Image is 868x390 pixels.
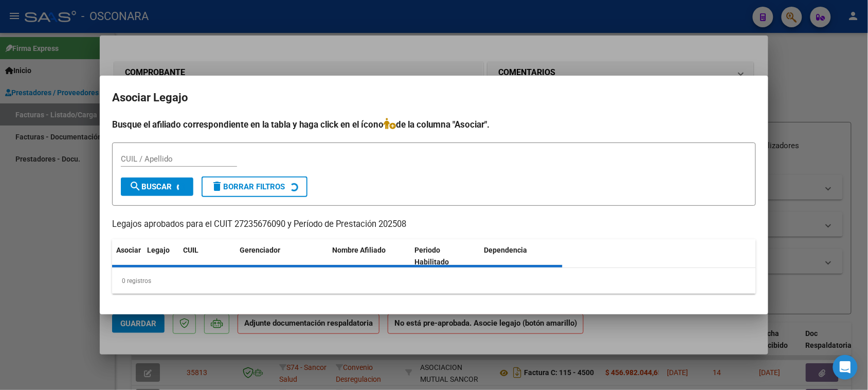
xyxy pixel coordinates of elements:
span: Nombre Afiliado [332,246,386,254]
span: Gerenciador [240,246,280,254]
datatable-header-cell: Nombre Afiliado [328,239,411,273]
span: CUIL [183,246,198,254]
span: Periodo Habilitado [415,246,449,266]
button: Buscar [121,178,193,196]
datatable-header-cell: Gerenciador [236,239,328,273]
datatable-header-cell: CUIL [179,239,236,273]
span: Asociar [116,246,141,254]
mat-icon: search [129,180,141,192]
h4: Busque el afiliado correspondiente en la tabla y haga click en el ícono de la columna "Asociar". [112,118,756,131]
span: Legajo [147,246,170,254]
p: Legajos aprobados para el CUIT 27235676090 y Período de Prestación 202508 [112,218,756,231]
datatable-header-cell: Dependencia [480,239,563,273]
h2: Asociar Legajo [112,88,756,108]
div: Open Intercom Messenger [833,355,858,380]
button: Borrar Filtros [202,176,308,197]
mat-icon: delete [211,180,223,192]
datatable-header-cell: Legajo [143,239,179,273]
span: Buscar [129,182,172,191]
datatable-header-cell: Asociar [112,239,143,273]
span: Dependencia [484,246,528,254]
datatable-header-cell: Periodo Habilitado [411,239,480,273]
div: 0 registros [112,268,756,294]
span: Borrar Filtros [211,182,285,191]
